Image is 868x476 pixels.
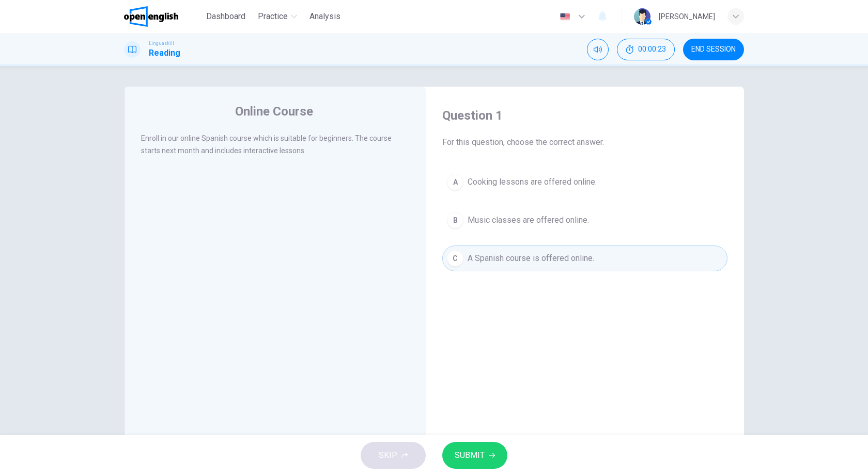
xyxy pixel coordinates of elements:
button: CA Spanish course is offered online. [442,245,727,271]
span: Practice [258,10,288,23]
span: Dashboard [206,10,245,23]
span: For this question, choose the correct answer. [442,136,727,149]
span: Enroll in our online Spanish course which is suitable for beginners. The course starts next month... [141,134,392,155]
div: Mute [587,39,609,60]
span: END SESSION [691,45,736,54]
h4: Online Course [235,103,313,120]
button: BMusic classes are offered online. [442,207,727,233]
div: [PERSON_NAME] [659,10,715,23]
img: Profile picture [634,8,650,25]
img: en [559,13,571,21]
span: Cooking lessons are offered online. [468,176,597,188]
span: Music classes are offered online. [468,214,589,226]
h4: Question 1 [442,107,727,124]
span: A Spanish course is offered online. [468,252,594,265]
span: SUBMIT [455,448,485,463]
button: Analysis [305,7,345,26]
a: OpenEnglish logo [124,6,202,27]
button: SUBMIT [442,442,507,469]
h1: Reading [149,47,180,59]
button: Dashboard [202,7,250,26]
button: 00:00:23 [617,39,675,60]
div: A [447,174,463,190]
span: Linguaskill [149,40,174,47]
button: END SESSION [683,39,744,60]
div: Hide [617,39,675,60]
button: ACooking lessons are offered online. [442,169,727,195]
div: B [447,212,463,228]
button: Practice [254,7,301,26]
span: Analysis [309,10,340,23]
img: OpenEnglish logo [124,6,178,27]
span: 00:00:23 [638,45,666,54]
div: C [447,250,463,267]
